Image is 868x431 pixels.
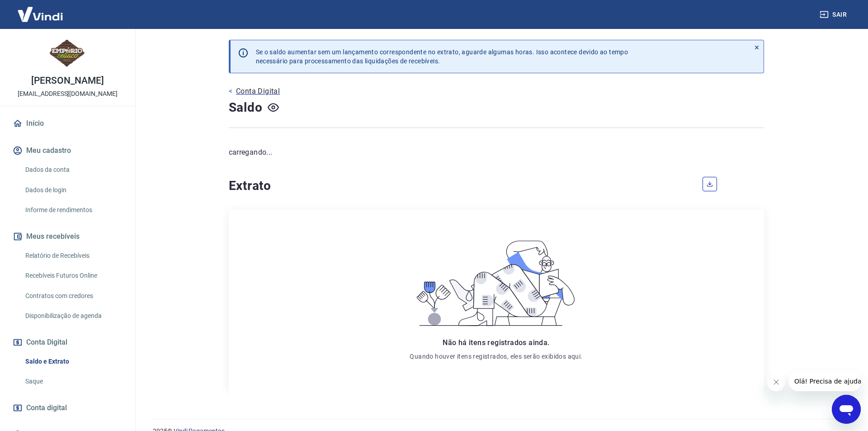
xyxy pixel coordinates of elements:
p: Se o saldo aumentar sem um lançamento correspondente no extrato, aguarde algumas horas. Isso acon... [256,47,628,66]
p: [EMAIL_ADDRESS][DOMAIN_NAME] [18,89,118,99]
span: Conta digital [26,402,67,414]
button: Meus recebíveis [11,227,124,246]
img: Vindi [11,0,70,28]
h4: Saldo [229,99,263,117]
p: [PERSON_NAME] [31,76,104,85]
span: Olá! Precisa de ajuda? [5,6,76,14]
p: Conta Digital [236,86,280,97]
a: Contratos com credores [22,287,124,305]
a: Saque [22,372,124,391]
p: < [229,86,232,97]
a: Informe de rendimentos [22,201,124,219]
button: Conta Digital [11,332,124,352]
h4: Extrato [229,177,692,195]
p: carregando... [229,147,764,158]
a: Início [11,114,124,133]
iframe: Mensagem da empresa [789,371,861,391]
iframe: Fechar mensagem [767,373,785,391]
button: Meu cadastro [11,141,124,161]
button: Sair [818,6,850,23]
img: eae1b824-ffa6-4ee7-94d4-82ae2b65a266.jpeg [50,36,86,72]
a: Dados de login [22,181,124,199]
p: Quando houver itens registrados, eles serão exibidos aqui. [410,352,582,361]
a: Dados da conta [22,161,124,179]
a: Disponibilização de agenda [22,307,124,325]
span: Não há itens registrados ainda. [443,338,549,347]
a: Saldo e Extrato [22,352,124,371]
iframe: Botão para abrir a janela de mensagens [832,395,861,424]
a: Recebíveis Futuros Online [22,266,124,285]
a: Relatório de Recebíveis [22,246,124,265]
